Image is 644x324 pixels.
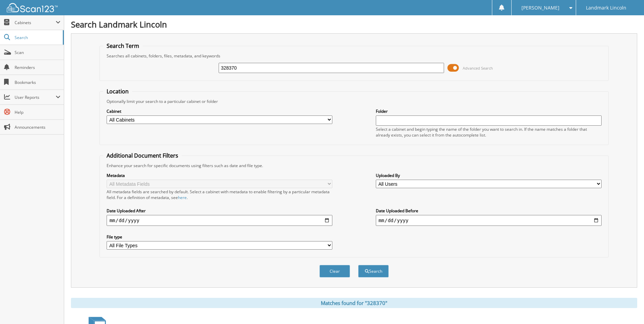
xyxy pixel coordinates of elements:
span: Help [15,109,60,115]
label: Metadata [107,173,332,178]
span: Landmark Lincoln [586,6,626,10]
label: Date Uploaded After [107,208,332,214]
button: Search [358,265,389,277]
span: [PERSON_NAME] [521,6,559,10]
label: Uploaded By [376,173,602,178]
label: Date Uploaded Before [376,208,602,214]
span: Scan [15,50,60,55]
input: end [376,215,602,226]
legend: Location [103,88,132,95]
div: Optionally limit your search to a particular cabinet or folder [103,98,605,104]
label: Cabinet [107,108,332,114]
div: All metadata fields are searched by default. Select a cabinet with metadata to enable filtering b... [107,189,332,200]
button: Clear [319,265,350,277]
label: Folder [376,108,602,114]
span: Cabinets [15,20,56,25]
div: Select a cabinet and begin typing the name of the folder you want to search in. If the name match... [376,126,602,138]
div: Enhance your search for specific documents using filters such as date and file type. [103,163,605,168]
h1: Search Landmark Lincoln [71,19,637,30]
legend: Search Term [103,42,143,50]
input: start [107,215,332,226]
span: Reminders [15,65,60,70]
img: scan123-logo-white.svg [7,3,58,12]
span: Search [15,35,59,40]
span: Advanced Search [463,66,493,71]
span: Bookmarks [15,79,60,85]
div: Searches all cabinets, folders, files, metadata, and keywords [103,53,605,59]
div: Matches found for "328370" [71,298,637,308]
span: User Reports [15,94,56,100]
label: File type [107,234,332,240]
span: Announcements [15,124,60,130]
legend: Additional Document Filters [103,152,182,159]
a: here [178,195,187,200]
